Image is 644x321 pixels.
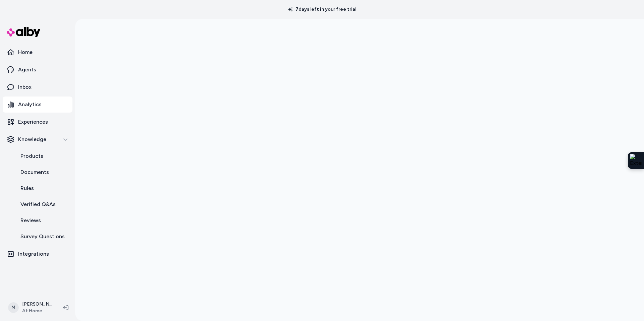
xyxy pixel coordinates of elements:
[3,114,72,130] a: Experiences
[18,83,32,91] p: Inbox
[20,168,49,176] p: Documents
[14,212,72,229] a: Reviews
[20,152,43,160] p: Products
[8,302,19,313] span: M
[20,233,65,241] p: Survey Questions
[20,200,56,208] p: Verified Q&As
[22,308,52,314] span: At Home
[3,131,72,147] button: Knowledge
[18,66,36,74] p: Agents
[284,6,360,13] p: 7 days left in your free trial
[18,135,46,143] p: Knowledge
[14,229,72,245] a: Survey Questions
[18,250,49,258] p: Integrations
[14,180,72,196] a: Rules
[18,101,42,109] p: Analytics
[3,79,72,95] a: Inbox
[3,44,72,60] a: Home
[18,48,33,56] p: Home
[14,148,72,164] a: Products
[630,154,642,167] img: Extension Icon
[14,196,72,212] a: Verified Q&As
[22,301,52,308] p: [PERSON_NAME]
[4,297,58,318] button: M[PERSON_NAME]At Home
[7,27,40,37] img: alby Logo
[20,184,34,192] p: Rules
[18,118,48,126] p: Experiences
[14,164,72,180] a: Documents
[3,246,72,262] a: Integrations
[3,97,72,113] a: Analytics
[3,62,72,78] a: Agents
[20,216,41,224] p: Reviews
